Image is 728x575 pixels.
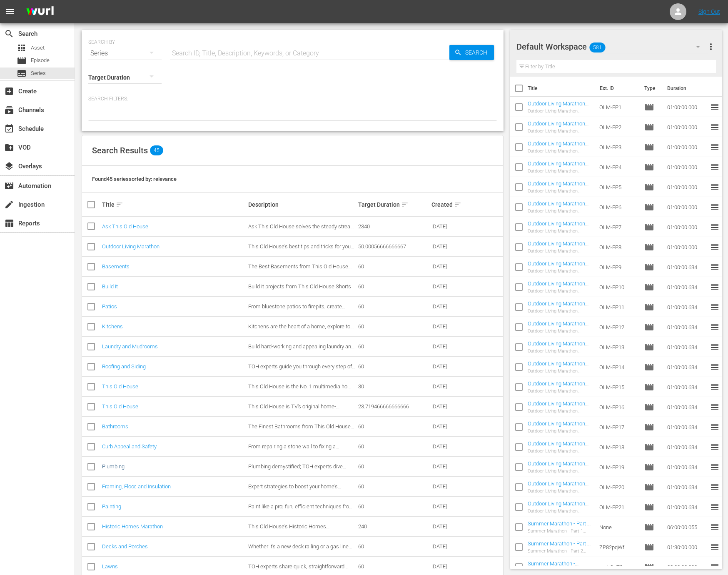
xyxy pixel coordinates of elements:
[528,77,595,100] th: Title
[710,122,720,132] span: reorder
[596,377,641,397] td: OLM-EP15
[431,423,466,430] div: [DATE]
[710,482,720,492] span: reorder
[358,543,429,550] div: 60
[431,243,466,250] div: [DATE]
[528,140,588,153] a: Outdoor Living Marathon Episode 3
[644,262,654,272] span: Episode
[664,537,710,557] td: 01:30:00.000
[710,362,720,372] span: reorder
[596,437,641,457] td: OLM-EP18
[644,162,654,172] span: Episode
[528,460,588,473] a: Outdoor Living Marathon Episode 19
[248,443,340,462] span: From repairing a stone wall to fixing a sagging gate, enhance and secure your home.
[431,343,466,350] div: [DATE]
[431,483,466,490] div: [DATE]
[528,200,588,213] a: Outdoor Living Marathon Episode 6
[102,403,138,410] a: This Old House
[528,500,588,513] a: Outdoor Living Marathon Episode 21
[644,382,654,392] span: Episode
[358,223,429,230] div: 2340
[4,105,14,115] span: Channels
[102,503,121,510] a: Painting
[528,560,578,573] a: Summer Marathon - Outdoor Living
[88,42,162,65] div: Series
[644,102,654,112] span: Episode
[248,323,354,336] span: Kitchens are the heart of a home, explore top tips on how to upgrade and maintain yours.
[644,282,654,292] span: Episode
[710,242,720,252] span: reorder
[528,420,588,433] a: Outdoor Living Marathon Episode 17
[248,483,341,496] span: Expert strategies to boost your home's structure and energy efficiency.
[528,388,593,394] div: Outdoor Living Marathon Episode 15
[401,201,409,208] span: sort
[102,243,160,250] a: Outdoor Living Marathon
[528,108,593,114] div: Outdoor Living Marathon Episode 1
[358,423,429,430] div: 60
[431,323,466,330] div: [DATE]
[102,423,128,430] a: Bathrooms
[92,176,177,182] span: Found 45 series sorted by: relevance
[710,202,720,212] span: reorder
[102,223,148,230] a: Ask This Old House
[528,160,588,173] a: Outdoor Living Marathon Episode 4
[431,223,466,230] div: [DATE]
[664,117,710,137] td: 01:00:00.000
[431,443,466,450] div: [DATE]
[358,363,429,370] div: 60
[248,463,346,476] span: Plumbing demystified; TOH experts dive deep.
[102,323,123,330] a: Kitchens
[664,177,710,197] td: 01:00:00.000
[710,502,720,512] span: reorder
[710,422,720,432] span: reorder
[528,220,588,233] a: Outdoor Living Marathon Episode 7
[664,477,710,497] td: 01:00:00.634
[528,180,588,193] a: Outdoor Living Marathon Episode 5
[596,337,641,357] td: OLM-EP13
[528,208,593,214] div: Outdoor Living Marathon Episode 6
[644,122,654,132] span: Episode
[358,463,429,470] div: 60
[596,357,641,377] td: OLM-EP14
[596,317,641,337] td: OLM-EP12
[4,200,14,210] span: Ingestion
[710,402,720,412] span: reorder
[644,142,654,152] span: Episode
[528,548,593,554] div: Summer Marathon - Part 2 This Old House
[102,543,148,550] a: Decks and Porches
[431,383,466,390] div: [DATE]
[710,382,720,392] span: reorder
[710,102,720,112] span: reorder
[248,363,355,376] span: TOH experts guide you through every step of exterior home renovation.
[664,497,710,517] td: 01:00:00.634
[248,243,354,256] span: This Old House's best tips and tricks for your outdoor spaces.
[528,248,593,254] div: Outdoor Living Marathon Episode 8
[644,182,654,192] span: Episode
[596,477,641,497] td: OLM-EP20
[528,488,593,494] div: Outdoor Living Marathon Episode 20
[358,283,429,290] div: 60
[596,457,641,477] td: OLM-EP19
[528,328,593,334] div: Outdoor Living Marathon Episode 12
[644,322,654,332] span: Episode
[88,95,497,102] p: Search Filters:
[596,157,641,177] td: OLM-EP4
[431,503,466,510] div: [DATE]
[528,348,593,354] div: Outdoor Living Marathon Episode 13
[710,342,720,352] span: reorder
[431,523,466,530] div: [DATE]
[596,257,641,277] td: OLM-EP9
[431,263,466,270] div: [DATE]
[248,423,354,436] span: The Finest Bathrooms from This Old House Shorts
[528,468,593,474] div: Outdoor Living Marathon Episode 19
[358,343,429,350] div: 60
[710,442,720,452] span: reorder
[644,302,654,312] span: Episode
[248,543,352,556] span: Whether it's a new deck railing or a gas line for a grill, learn how with TOH as your guide.
[710,282,720,292] span: reorder
[431,463,466,470] div: [DATE]
[664,137,710,157] td: 01:00:00.000
[528,260,588,273] a: Outdoor Living Marathon Episode 9
[102,200,246,210] div: Title
[431,403,466,410] div: [DATE]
